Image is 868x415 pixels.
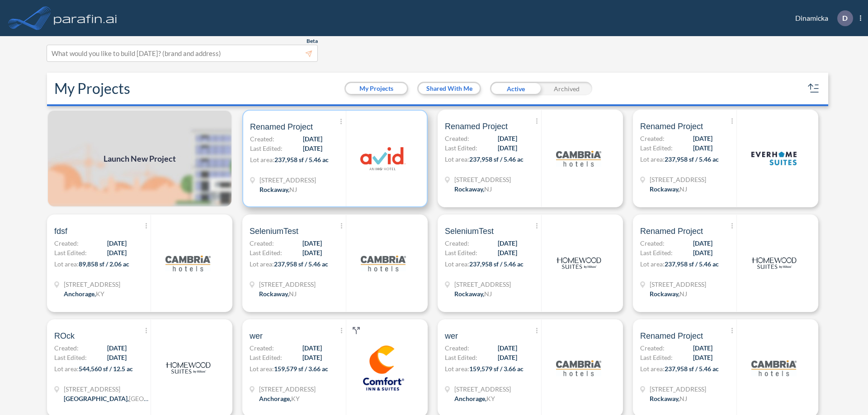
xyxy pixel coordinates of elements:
span: NJ [484,290,492,298]
span: Anchorage , [64,290,96,298]
span: Lot area: [445,365,469,373]
img: logo [165,241,211,286]
span: Renamed Project [640,331,703,341]
a: Renamed ProjectCreated:[DATE]Last Edited:[DATE]Lot area:237,958 sf / 5.46 ac[STREET_ADDRESS]Rocka... [434,110,629,207]
span: 1790 Evergreen Rd [259,384,316,394]
span: 1790 Evergreen Rd [454,384,511,394]
span: Last Edited: [445,143,477,153]
div: Anchorage, KY [259,394,300,403]
span: ROck [54,331,75,341]
img: logo [751,241,797,286]
span: Rockaway , [259,290,289,298]
span: [DATE] [693,248,712,257]
span: Last Edited: [250,144,283,153]
span: Last Edited: [250,248,282,257]
span: Last Edited: [445,248,477,257]
span: 237,958 sf / 5.46 ac [665,260,719,268]
span: 321 Mt Hope Ave [259,175,316,185]
span: Last Edited: [54,353,87,362]
span: Lot area: [640,365,665,373]
span: NJ [289,290,297,298]
span: [DATE] [498,134,517,143]
span: Rockaway , [650,185,679,193]
span: 321 Mt Hope Ave [650,384,706,394]
span: NJ [679,290,687,298]
span: Last Edited: [640,248,673,257]
span: Last Edited: [640,143,673,153]
span: Lot area: [250,260,274,268]
span: KY [291,395,300,402]
span: 89,858 sf / 2.06 ac [79,260,129,268]
span: Lot area: [54,260,79,268]
span: Created: [640,238,665,248]
span: Created: [445,238,469,248]
span: Rockaway , [650,395,679,402]
span: 237,958 sf / 5.46 ac [274,156,329,163]
a: Renamed ProjectCreated:[DATE]Last Edited:[DATE]Lot area:237,958 sf / 5.46 ac[STREET_ADDRESS]Rocka... [239,110,434,207]
span: Created: [250,134,274,144]
span: SeleniumTest [445,226,494,237]
div: Dinamicka [782,10,861,26]
span: [DATE] [302,343,322,353]
span: wer [445,331,458,341]
div: Archived [541,82,592,95]
div: Rockaway, NJ [650,184,687,194]
span: Created: [640,134,665,143]
img: logo [361,241,406,286]
div: Rockaway, NJ [650,289,687,298]
img: logo [556,241,601,286]
span: Anchorage , [259,395,291,402]
span: Created: [640,343,665,353]
div: Rockaway, NJ [650,394,687,403]
span: fdsf [54,226,67,237]
span: NJ [679,395,687,402]
span: Created: [445,134,469,143]
span: Beta [307,37,318,45]
span: [DATE] [498,343,517,353]
span: Lot area: [54,365,79,373]
div: Active [490,82,541,95]
span: KY [486,395,495,402]
h2: My Projects [54,80,130,97]
img: logo [751,136,797,181]
span: [DATE] [303,144,322,153]
span: wer [250,331,263,341]
div: Anchorage, KY [454,394,495,403]
span: Lot area: [250,156,274,163]
span: [DATE] [302,238,322,248]
span: 1899 Evergreen Rd [64,280,120,289]
img: logo [556,345,601,391]
div: Rockaway, NJ [259,289,297,298]
img: logo [361,345,406,391]
span: Last Edited: [445,353,477,362]
span: 321 Mt Hope Ave [454,175,511,184]
span: 321 Mt Hope Ave [650,175,706,184]
span: Last Edited: [250,353,282,362]
span: Rockaway , [650,290,679,298]
span: [DATE] [107,238,127,248]
span: Lot area: [445,260,469,268]
span: 237,958 sf / 5.46 ac [469,260,524,268]
div: Rockaway, NJ [454,289,492,298]
a: fdsfCreated:[DATE]Last Edited:[DATE]Lot area:89,858 sf / 2.06 ac[STREET_ADDRESS]Anchorage,KYlogo [43,214,239,312]
img: logo [52,9,119,27]
a: Launch New Project [47,110,232,207]
span: 321 Mt Hope Ave [454,280,511,289]
span: 159,579 sf / 3.66 ac [274,365,328,373]
span: Created: [445,343,469,353]
span: 237,958 sf / 5.46 ac [665,365,719,373]
button: Shared With Me [419,83,480,94]
span: Created: [250,238,274,248]
div: Houston, TX [64,394,150,403]
span: [DATE] [302,248,322,257]
span: NJ [484,185,492,193]
span: Lot area: [445,155,469,163]
span: 321 Mt Hope Ave [259,280,316,289]
p: D [842,14,848,22]
span: Created: [54,238,79,248]
span: 237,958 sf / 5.46 ac [469,155,524,163]
span: [DATE] [498,143,517,153]
div: Anchorage, KY [64,289,104,298]
span: NJ [289,186,297,193]
img: logo [165,345,211,391]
